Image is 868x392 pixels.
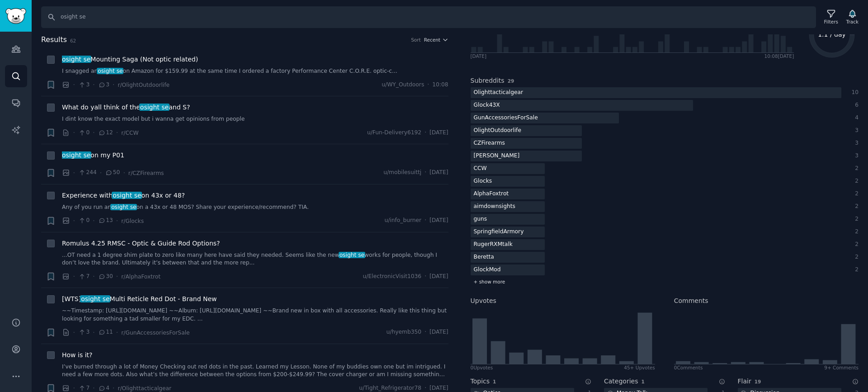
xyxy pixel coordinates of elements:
span: 1 [641,379,644,384]
div: 2 [851,215,859,223]
div: Glock43X [471,100,503,111]
span: r/GunAccessoriesForSale [121,330,189,336]
div: aimdownsights [471,201,519,213]
span: · [113,80,114,90]
span: u/hyemb350 [387,328,422,336]
div: [PERSON_NAME] [471,151,523,162]
span: osight se [139,104,170,111]
span: 7 [78,273,90,281]
span: 0 [78,129,90,137]
div: 10:08 [DATE] [764,53,794,59]
span: · [93,80,94,90]
a: osight seon my P01 [62,151,124,160]
a: Experience withosight seon 43x or 48? [62,191,185,200]
div: [DATE] [471,53,487,59]
span: 30 [98,273,113,281]
span: · [116,128,118,137]
span: What do yall think of the and S? [62,103,190,112]
span: osight se [61,151,91,159]
span: · [425,328,426,336]
span: 13 [98,217,113,225]
span: Recent [424,37,440,43]
a: osight seMounting Saga (Not optic related) [62,55,198,64]
span: u/info_burner [384,217,421,225]
span: osight se [61,56,91,63]
img: GummySearch logo [5,8,26,24]
div: 2 [851,165,859,173]
span: [DATE] [429,129,448,137]
span: · [73,80,75,90]
div: Glocks [471,176,495,187]
div: 9+ Comments [824,364,859,371]
span: Results [41,34,67,46]
span: 50 [105,169,120,177]
a: ...OT need a 1 degree shim plate to zero like many here have said they needed. Seems like the new... [62,251,448,267]
a: I snagged anosight seon Amazon for $159.99 at the same time I ordered a factory Performance Cente... [62,67,448,76]
div: Beretta [471,252,497,263]
h2: Flair [738,377,751,386]
div: CCW [471,163,490,175]
a: What do yall think of theosight seand S? [62,103,190,112]
span: · [116,216,118,226]
span: osight se [112,192,142,199]
span: r/Olighttacticalgear [118,385,171,392]
span: 3 [98,81,109,89]
a: How is it? [62,350,92,360]
div: 0 Comment s [674,364,703,371]
div: 2 [851,228,859,236]
text: 1.1 / day [818,31,846,38]
div: 0 Upvote s [471,364,493,371]
span: · [425,217,426,225]
div: Olighttacticalgear [471,87,527,99]
span: · [123,168,125,178]
span: r/Glocks [121,218,144,224]
span: 29 [508,78,514,84]
div: 2 [851,190,859,198]
span: · [93,272,94,281]
h2: Comments [674,296,708,306]
span: 11 [98,328,113,336]
div: 4 [851,114,859,122]
span: [WTS] Multi Reticle Red Dot - Brand New [62,294,217,304]
div: AlphaFoxtrot [471,189,512,200]
span: · [93,216,94,226]
div: 6 [851,101,859,109]
div: Track [846,19,859,25]
span: osight se [80,295,110,302]
div: 2 [851,253,859,261]
span: · [116,328,118,337]
span: osight se [97,68,123,74]
a: [WTS]osight seMulti Reticle Red Dot - Brand New [62,294,217,304]
span: · [73,328,75,337]
span: u/WY_Outdoors [382,81,424,89]
span: osight se [339,252,365,258]
button: Track [843,8,862,27]
span: · [425,273,426,281]
div: 2 [851,241,859,249]
span: + show more [474,279,505,285]
h2: Topics [471,377,490,386]
span: 3 [78,328,90,336]
span: 3 [78,81,90,89]
div: guns [471,214,491,225]
span: [DATE] [429,169,448,177]
span: Romulus 4.25 RMSC - Optic & Guide Rod Options? [62,239,220,248]
button: Recent [424,37,448,43]
h2: Upvotes [471,296,496,306]
span: · [425,169,426,177]
span: · [427,81,429,89]
span: r/CCW [121,130,138,136]
a: I dint know the exact model but i wanna get opinions from people [62,115,448,123]
span: r/OlightOutdoorlife [118,82,170,88]
span: u/Fun-Delivery6192 [367,129,421,137]
div: SpringfieldArmory [471,227,527,238]
span: · [73,128,75,137]
a: I’ve burned through a lot of Money Checking out red dots in the past. Learned my Lesson. None of ... [62,363,448,379]
div: 10 [851,89,859,97]
span: · [73,168,75,178]
div: 2 [851,266,859,274]
span: Mounting Saga (Not optic related) [62,55,198,64]
h2: Subreddits [471,76,505,85]
span: u/ElectronicVisit1036 [363,273,422,281]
